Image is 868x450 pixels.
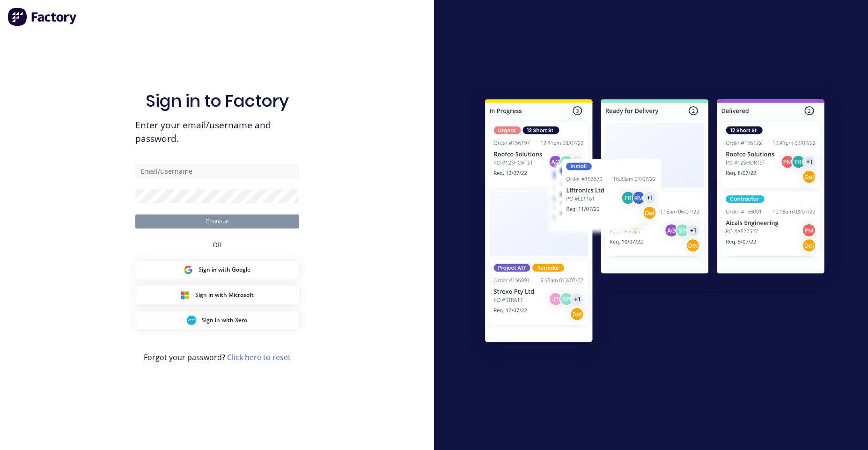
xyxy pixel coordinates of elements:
input: Email/Username [135,164,299,178]
span: Sign in with Google [199,266,250,274]
button: Google Sign inSign in with Google [135,261,299,279]
img: Microsoft Sign in [180,290,190,300]
div: OR [213,229,222,261]
span: Sign in with Xero [202,316,247,325]
button: Microsoft Sign inSign in with Microsoft [135,286,299,304]
button: Continue [135,214,299,229]
img: Sign in [464,81,845,364]
button: Xero Sign inSign in with Xero [135,311,299,329]
h1: Sign in to Factory [146,91,289,111]
img: Xero Sign in [187,316,196,325]
span: Forgot your password? [144,352,291,363]
span: Sign in with Microsoft [195,291,254,299]
span: Enter your email/username and password. [135,118,299,146]
img: Factory [7,7,78,26]
img: Google Sign in [184,265,193,274]
a: Click here to reset [227,352,291,362]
